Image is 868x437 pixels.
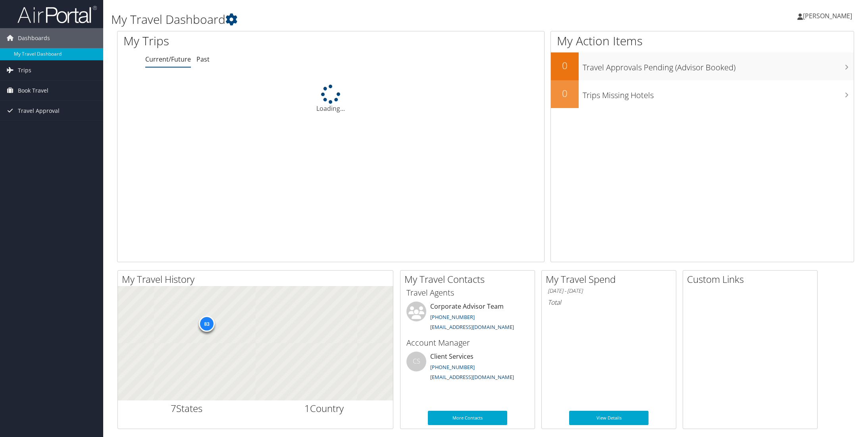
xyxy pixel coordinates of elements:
h2: Country [262,402,387,415]
span: Travel Approval [18,101,60,121]
h1: My Travel Dashboard [111,11,610,28]
h6: [DATE] - [DATE] [548,287,670,295]
h2: My Travel Contacts [404,273,535,286]
h6: Total [548,298,670,307]
a: Past [196,55,210,64]
a: [PERSON_NAME] [797,4,860,28]
a: [PHONE_NUMBER] [430,364,475,371]
h1: My Trips [123,33,360,49]
a: More Contacts [428,411,507,425]
span: 1 [304,402,310,415]
a: Current/Future [145,55,191,64]
div: 83 [199,316,215,332]
h3: Travel Approvals Pending (Advisor Booked) [583,58,854,73]
span: Trips [18,60,31,80]
h2: 0 [551,87,579,100]
li: Corporate Advisor Team [402,302,533,334]
li: Client Services [402,352,533,384]
h3: Travel Agents [406,287,529,298]
span: 7 [171,402,176,415]
h2: 0 [551,59,579,72]
span: Dashboards [18,28,50,48]
a: 0Trips Missing Hotels [551,80,854,108]
h2: States [124,402,250,415]
a: [PHONE_NUMBER] [430,313,475,321]
a: [EMAIL_ADDRESS][DOMAIN_NAME] [430,323,514,331]
a: View Details [569,411,649,425]
img: airportal-logo.png [17,5,97,24]
h2: My Travel Spend [546,273,676,286]
h2: Custom Links [687,273,817,286]
h2: My Travel History [122,273,393,286]
h3: Account Manager [406,337,529,348]
a: [EMAIL_ADDRESS][DOMAIN_NAME] [430,373,514,381]
span: [PERSON_NAME] [803,12,852,20]
h1: My Action Items [551,33,854,49]
div: Loading... [117,85,544,113]
span: Book Travel [18,81,48,101]
a: 0Travel Approvals Pending (Advisor Booked) [551,52,854,80]
div: CS [406,352,426,371]
h3: Trips Missing Hotels [583,86,854,101]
